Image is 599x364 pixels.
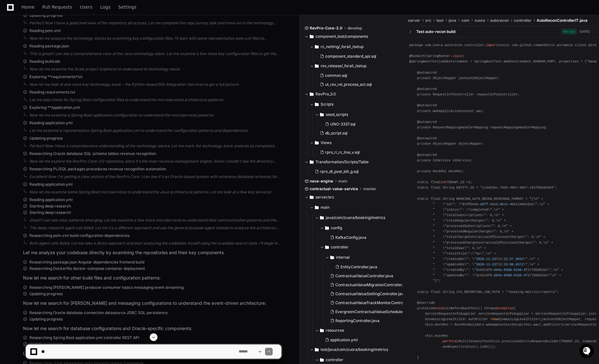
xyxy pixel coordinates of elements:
button: controller [320,242,413,252]
div: Now let me explore the RevPro-Core-3.0 repository since it's the main revenue management engine. ... [29,159,281,164]
button: ReportingController.java [328,316,415,325]
div: Now let me examine some Spring Boot microservices to understand the Java architecture patterns. L... [29,190,281,195]
span: -604 [492,268,500,272]
span: 57.984 [510,257,522,261]
span: Logs [100,5,110,9]
span: Users [80,5,92,9]
span: test [436,18,443,23]
div: Both agent calls failed. Let me take a direct approach and start analyzing the codebase myself us... [29,241,281,246]
iframe: Open customer support [579,343,596,360]
p: Now let me search for other build files and configuration patterns: [23,274,281,282]
span: -6580 [502,273,512,277]
svg: Directory [315,62,319,70]
button: component_test/components [305,31,398,42]
span: common.sql [325,73,347,78]
span: Scripts [321,102,333,107]
svg: Directory [315,43,319,51]
span: internal [336,255,350,260]
span: 2020 [476,263,484,266]
button: server/src [305,192,398,202]
div: Now let me examine the Scala project (zsphere) to understand its technology stack: [29,67,281,72]
div: Test auto-recon build [416,29,455,34]
button: internal [325,252,419,263]
span: -9 [498,202,502,206]
svg: Directory [310,33,314,40]
span: rpro_dt_post_bill_g.sql [320,169,359,174]
div: Now let me look at one more key technology stack - the Python-based RIA-Integration-Services to g... [29,82,281,87]
button: component_standard_api.sql [317,52,394,61]
span: Reading application.yml [29,197,73,202]
span: AutoReconControllerIT.java [537,18,587,23]
span: ContractualValueSettingController.java [335,291,406,296]
span: com [461,18,469,23]
button: rpro_ri_rc_line_v.sql [317,148,394,157]
span: main [321,205,330,210]
span: RevPro_3.0 [315,92,336,97]
span: Starting deep research [29,210,71,215]
span: Reading requirements.txt [29,90,75,95]
span: Exploring **/application.yml [29,105,80,110]
span: Researching PL/SQL packages procedures revenue recognition automation [29,166,166,172]
button: KafkaConfig.java [328,233,410,242]
span: -0160 [512,273,522,277]
span: KafkaConfig.java [335,235,366,240]
span: import [486,43,498,47]
img: 1736555170064-99ba0984-63c1-480f-8ee9-699278ef63ed [6,48,18,59]
button: Start new chat [109,50,116,57]
div: This is great! I can see a comprehensive view of the Java technology stack. Let me examine a few ... [29,51,281,56]
span: zuora [475,18,485,23]
span: autorecon [490,18,509,23]
span: Exploring **requirements*.txt [29,74,83,79]
span: Merged [561,28,577,35]
button: ContractualValueTrackMonitorController.java [328,298,415,307]
span: server/src [315,195,334,200]
span: java [449,18,456,23]
span: component_test/components [315,34,368,39]
span: Exception [496,306,514,310]
div: Now let me examine a Spring Boot application configuration to understand the microservices patterns: [29,113,281,118]
span: -11 [484,257,490,261]
span: contractual-value-service [310,186,358,191]
span: component_standard_api.sql [325,54,376,59]
a: Powered byPylon [45,67,77,72]
button: db_script.sql [317,129,394,138]
span: int [441,180,446,184]
button: Transformation/Scripts/Table [305,157,398,167]
span: Researching [PERSON_NAME] producer consumer topics messaging event streaming [29,285,184,290]
button: ut_rev_rel_process_act.sql [317,80,394,89]
span: src [425,18,431,23]
div: We're available if you need us! [22,54,81,59]
span: void [435,306,443,310]
span: Updating progress [29,13,63,18]
button: ContractualValueSettingController.java [328,289,415,298]
span: main [338,179,347,184]
button: Scripts [310,99,398,109]
span: new [492,317,498,321]
button: ContractualValueMigrationController.java [328,280,415,289]
svg: Directory [320,327,324,334]
span: config [331,225,342,231]
span: ut_rev_rel_process_act.sql [325,82,372,87]
button: rpro_dt_post_bill_g.sql [312,167,394,176]
svg: Directory [310,193,314,201]
svg: Directory [325,224,329,232]
button: RevPro_3.0 [305,89,398,99]
span: Researching package.json Angular dependencies frontend build [29,260,144,265]
button: EntityController.java [333,263,415,271]
span: Reading application.yml [29,120,73,125]
svg: Directory [315,139,319,147]
span: -4 [522,268,525,272]
span: rpro_ri_rc_line_v.sql [325,150,360,155]
span: -4 [488,202,492,206]
span: Pylon [64,67,77,72]
span: develop [347,26,362,31]
span: Researching Dockerfile docker-compose container deployment [29,266,145,271]
button: EvergreenContractualValueSchedulerController.java [328,307,415,316]
div: Start new chat [22,48,105,54]
span: Reading application.yml [29,182,73,187]
button: common.sql [317,71,394,80]
span: Researching Oracle database SQL schema tables revenue recognition [29,151,156,156]
div: The deep research agent call failed. Let me try a different approach and use the general purpose ... [29,225,281,231]
button: resources [315,325,408,336]
button: seed_scripts [315,109,398,120]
